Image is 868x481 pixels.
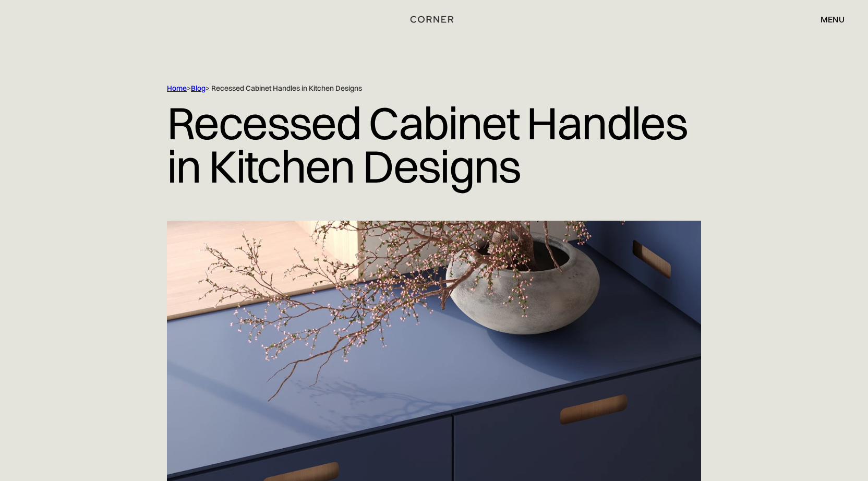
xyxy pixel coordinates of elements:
a: Home [167,83,187,93]
a: Blog [191,83,206,93]
div: menu [810,10,845,28]
div: > > Recessed Cabinet Handles in Kitchen Designs [167,83,657,93]
h1: Recessed Cabinet Handles in Kitchen Designs [167,93,701,196]
div: menu [821,15,845,23]
a: home [398,13,470,26]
